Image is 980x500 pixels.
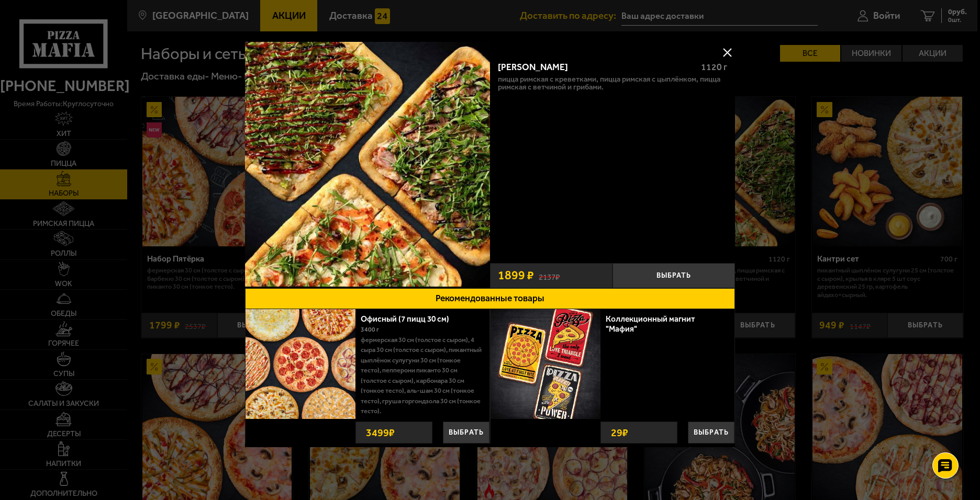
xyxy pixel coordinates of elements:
button: Выбрать [688,422,734,444]
img: Мама Миа [245,42,490,287]
strong: 3499 ₽ [363,422,397,443]
span: 1899 ₽ [498,269,534,281]
a: Офисный (7 пицц 30 см) [361,314,460,324]
strong: 29 ₽ [608,422,631,443]
button: Выбрать [443,422,489,444]
a: Мама Миа [245,42,490,288]
div: [PERSON_NAME] [498,62,693,73]
p: Пицца Римская с креветками, Пицца Римская с цыплёнком, Пицца Римская с ветчиной и грибами. [498,75,728,92]
p: Фермерская 30 см (толстое с сыром), 4 сыра 30 см (толстое с сыром), Пикантный цыплёнок сулугуни 3... [361,335,482,416]
span: 3400 г [361,326,379,333]
s: 2137 ₽ [539,270,560,281]
span: 1120 г [701,62,727,72]
button: Выбрать [612,263,735,288]
a: Коллекционный магнит "Мафия" [606,314,695,334]
button: Рекомендованные товары [245,288,735,309]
